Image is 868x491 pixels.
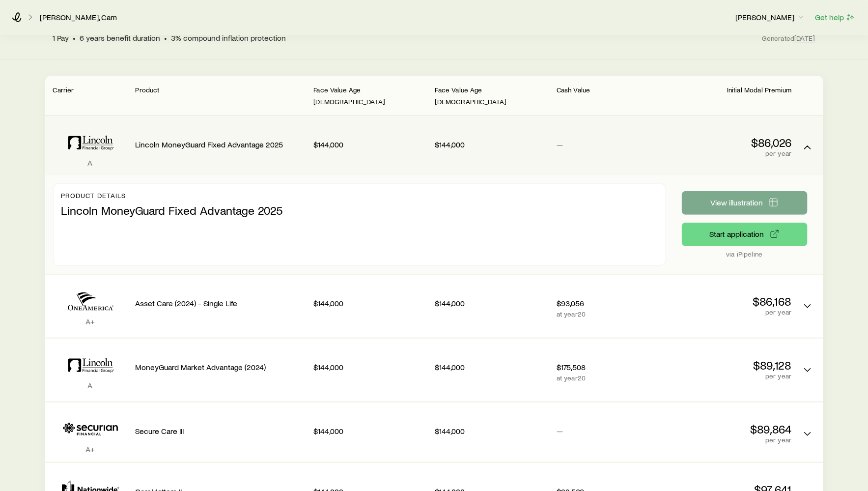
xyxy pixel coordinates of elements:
button: Get help [814,12,856,23]
span: • [73,33,76,43]
span: 3% compound inflation protection [171,33,286,43]
span: Product [136,86,160,94]
p: $144,000 [313,140,427,149]
span: Generated [762,34,815,43]
p: at year 20 [557,374,670,382]
p: $86,026 [678,136,791,149]
p: A+ [53,317,128,326]
p: A [53,380,128,390]
p: $144,000 [313,362,427,372]
span: Face Value Age [DEMOGRAPHIC_DATA] [435,86,507,106]
p: — [557,426,670,436]
p: Lincoln MoneyGuard Fixed Advantage 2025 [61,200,658,217]
p: $144,000 [435,426,549,436]
p: per year [678,436,791,444]
span: [DATE] [795,34,815,43]
a: [PERSON_NAME], Cam [39,13,117,22]
p: — [557,140,670,149]
p: Product details [61,192,658,200]
p: Lincoln MoneyGuard Fixed Advantage 2025 [136,140,306,149]
p: per year [678,372,791,380]
p: $175,508 [557,362,670,372]
p: Secure Care III [136,426,306,436]
span: Carrier [53,86,74,94]
p: $144,000 [313,298,427,308]
span: Initial Modal Premium [727,86,791,94]
span: 6 years benefit duration [80,33,161,43]
p: Asset Care (2024) - Single Life [136,298,306,308]
p: $144,000 [435,140,549,149]
button: [PERSON_NAME] [735,12,807,24]
p: $89,864 [678,422,791,436]
span: 1 Pay [53,33,69,43]
p: A [53,158,128,168]
span: Cash Value [557,86,590,94]
button: via iPipeline [682,223,808,246]
p: via iPipeline [682,250,808,258]
p: at year 20 [557,310,670,318]
p: A+ [53,444,128,454]
span: Face Value Age [DEMOGRAPHIC_DATA] [313,86,385,106]
p: [PERSON_NAME] [735,12,806,22]
button: View illustration [682,191,808,215]
span: View illustration [710,199,763,206]
p: MoneyGuard Market Advantage (2024) [136,362,306,372]
p: per year [678,149,791,157]
p: $144,000 [313,426,427,436]
p: $86,168 [678,294,791,308]
p: $93,056 [557,298,670,308]
p: $144,000 [435,362,549,372]
p: $144,000 [435,298,549,308]
p: $89,128 [678,358,791,372]
p: per year [678,308,791,316]
span: • [165,33,168,43]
